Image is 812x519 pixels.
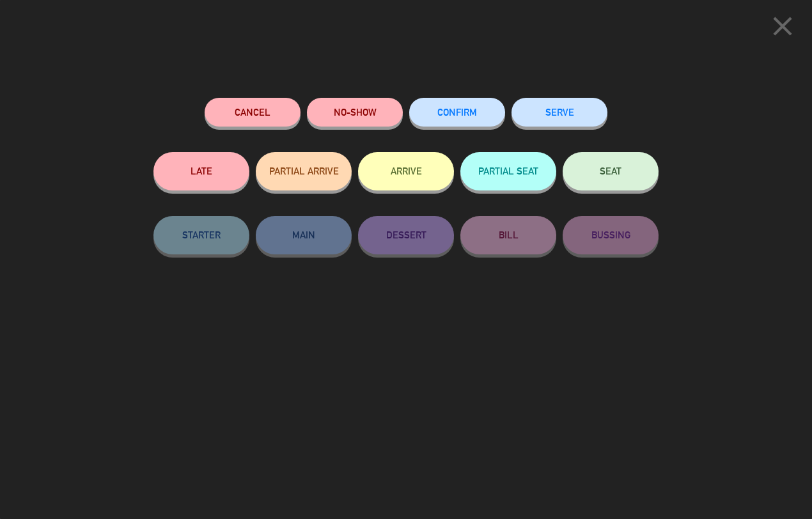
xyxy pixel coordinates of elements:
[205,98,301,127] button: Cancel
[511,98,607,127] button: SERVE
[563,152,659,190] button: SEAT
[256,216,352,254] button: MAIN
[409,98,505,127] button: CONFIRM
[153,152,249,190] button: LATE
[153,216,249,254] button: STARTER
[256,152,352,190] button: PARTIAL ARRIVE
[563,216,659,254] button: BUSSING
[437,107,477,118] span: CONFIRM
[763,10,802,47] button: close
[358,152,454,190] button: ARRIVE
[358,216,454,254] button: DESSERT
[460,152,556,190] button: PARTIAL SEAT
[767,10,799,42] i: close
[307,98,403,127] button: NO-SHOW
[600,166,621,176] span: SEAT
[460,216,556,254] button: BILL
[269,166,339,176] span: PARTIAL ARRIVE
